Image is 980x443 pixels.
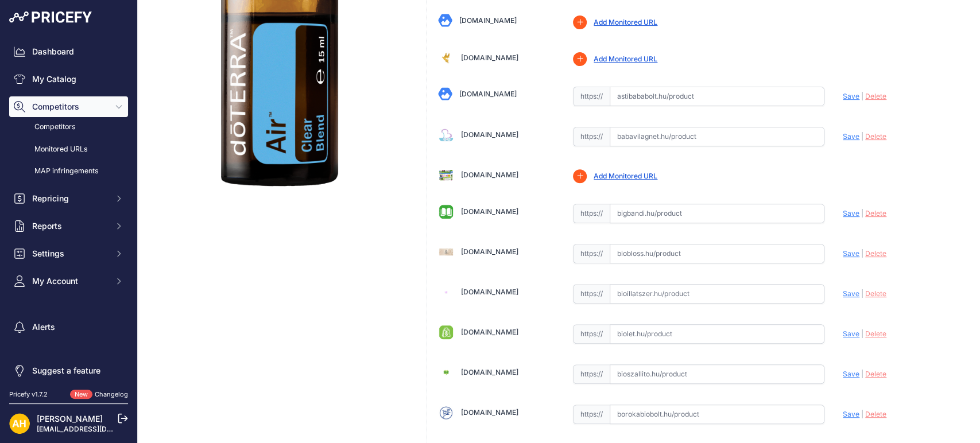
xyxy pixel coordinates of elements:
span: New [70,390,92,399]
span: https:// [573,405,610,424]
img: Pricefy Logo [9,11,92,23]
span: | [861,289,863,298]
span: Save [843,289,859,298]
span: | [861,329,863,338]
input: bioillatszer.hu/product [610,284,824,304]
span: Delete [865,329,886,338]
a: [DOMAIN_NAME] [461,408,518,417]
a: [DOMAIN_NAME] [461,368,518,376]
span: | [861,209,863,217]
span: Repricing [32,193,107,204]
div: Pricefy v1.7.2 [9,390,48,399]
span: https:// [573,244,610,263]
a: MAP infringements [9,161,128,181]
a: [DOMAIN_NAME] [461,170,518,179]
a: [DOMAIN_NAME] [461,130,518,139]
span: https:// [573,204,610,223]
span: https:// [573,127,610,146]
span: | [861,410,863,418]
a: [PERSON_NAME] [37,414,103,423]
input: bioszallito.hu/product [610,364,824,384]
span: Delete [865,289,886,298]
a: Dashboard [9,41,128,62]
a: [DOMAIN_NAME] [461,207,518,216]
a: Monitored URLs [9,139,128,160]
a: [DOMAIN_NAME] [461,53,518,62]
span: Delete [865,132,886,141]
button: Competitors [9,96,128,117]
span: Reports [32,220,107,232]
span: Settings [32,248,107,259]
span: | [861,249,863,258]
span: Save [843,209,859,217]
a: Add Monitored URL [594,18,657,26]
a: Changelog [95,390,128,398]
a: [DOMAIN_NAME] [461,247,518,256]
button: Settings [9,243,128,264]
span: | [861,370,863,378]
a: Competitors [9,117,128,137]
a: Add Monitored URL [594,172,657,180]
a: [DOMAIN_NAME] [459,90,517,98]
span: Save [843,92,859,100]
button: My Account [9,271,128,292]
span: https:// [573,87,610,106]
span: Save [843,132,859,141]
span: Delete [865,370,886,378]
span: Save [843,370,859,378]
input: astibababolt.hu/product [610,87,824,106]
input: bigbandi.hu/product [610,204,824,223]
span: | [861,132,863,141]
span: https:// [573,364,610,384]
button: Repricing [9,188,128,209]
input: biolet.hu/product [610,324,824,344]
span: Save [843,249,859,258]
span: Save [843,329,859,338]
span: Delete [865,92,886,100]
span: Delete [865,410,886,418]
a: [DOMAIN_NAME] [459,16,517,25]
span: | [861,92,863,100]
input: biobloss.hu/product [610,244,824,263]
span: Delete [865,249,886,258]
a: [DOMAIN_NAME] [461,328,518,336]
span: My Account [32,275,107,287]
a: Alerts [9,317,128,337]
a: [DOMAIN_NAME] [461,287,518,296]
a: [EMAIL_ADDRESS][DOMAIN_NAME] [37,425,157,433]
a: My Catalog [9,69,128,90]
span: Competitors [32,101,107,112]
input: borokabiobolt.hu/product [610,405,824,424]
button: Reports [9,216,128,236]
a: Add Monitored URL [594,55,657,63]
nav: Sidebar [9,41,128,381]
span: Save [843,410,859,418]
span: Delete [865,209,886,217]
input: babavilagnet.hu/product [610,127,824,146]
a: Suggest a feature [9,360,128,381]
span: https:// [573,284,610,304]
span: https:// [573,324,610,344]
